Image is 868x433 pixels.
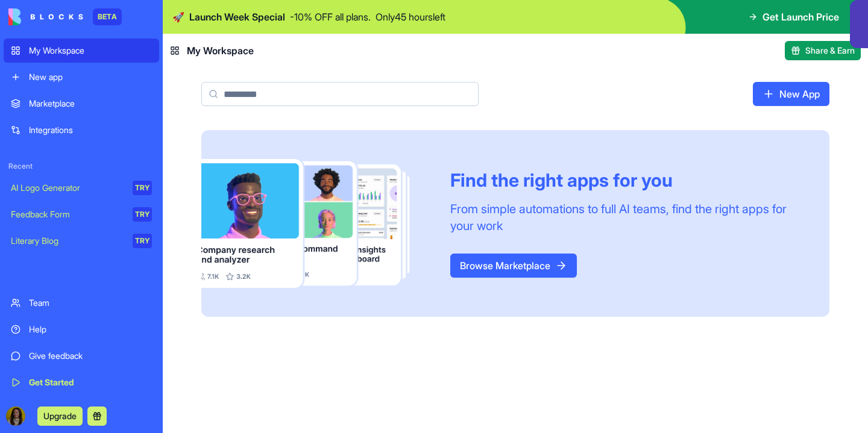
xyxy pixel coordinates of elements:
[29,376,152,388] div: Get Started
[37,407,83,426] button: Upgrade
[4,176,159,200] a: AI Logo GeneratorTRY
[133,207,152,222] div: TRY
[8,8,122,25] a: BETA
[133,181,152,195] div: TRY
[4,92,159,116] a: Marketplace
[4,39,159,63] a: My Workspace
[763,10,839,24] span: Get Launch Price
[172,10,184,24] span: 🚀
[805,45,855,57] span: Share & Earn
[8,8,83,25] img: logo
[29,71,152,83] div: New app
[29,124,152,136] div: Integrations
[93,8,122,25] div: BETA
[37,410,83,422] a: Upgrade
[450,169,800,191] div: Find the right apps for you
[4,317,159,341] a: Help
[4,229,159,253] a: Literary BlogTRY
[189,10,285,24] span: Launch Week Special
[785,41,861,60] button: Share & Earn
[11,182,124,194] div: AI Logo Generator
[290,10,371,24] p: - 10 % OFF all plans.
[29,323,152,335] div: Help
[753,82,829,106] a: New App
[29,297,152,309] div: Team
[4,118,159,142] a: Integrations
[376,10,445,24] p: Only 45 hours left
[450,201,800,234] div: From simple automations to full AI teams, find the right apps for your work
[4,202,159,226] a: Feedback FormTRY
[4,65,159,89] a: New app
[450,254,577,278] a: Browse Marketplace
[187,43,254,58] span: My Workspace
[4,291,159,315] a: Team
[4,344,159,368] a: Give feedback
[4,161,159,171] span: Recent
[201,159,431,288] img: Frame_181_egmpey.png
[29,350,152,362] div: Give feedback
[29,98,152,110] div: Marketplace
[11,208,124,220] div: Feedback Form
[133,234,152,248] div: TRY
[4,370,159,394] a: Get Started
[11,235,124,247] div: Literary Blog
[6,407,25,426] img: ACg8ocK7ErhNhbEzKnss0EuIBSs3rJ7MoaZxzcR1lYV9QOq8JbUvPd8=s96-c
[29,45,152,57] div: My Workspace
